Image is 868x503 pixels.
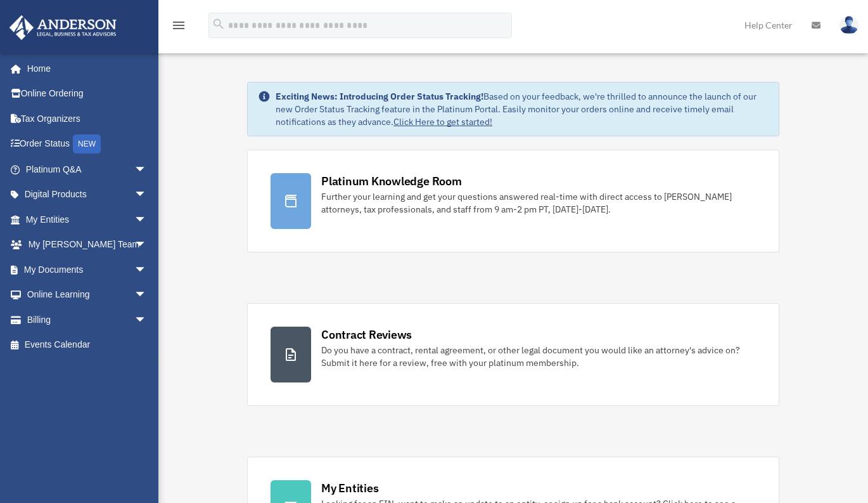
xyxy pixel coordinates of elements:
[321,327,412,343] div: Contract Reviews
[171,18,186,33] i: menu
[9,182,166,207] a: Digital Productsarrow_drop_down
[134,157,160,183] span: arrow_drop_down
[134,257,160,283] span: arrow_drop_down
[9,131,166,157] a: Order StatusNEW
[393,116,492,127] a: Click Here to get started!
[9,207,166,232] a: My Entitiesarrow_drop_down
[839,16,858,34] img: User Pic
[247,150,779,252] a: Platinum Knowledge Room Further your learning and get your questions answered real-time with dire...
[321,190,756,216] div: Further your learning and get your questions answered real-time with direct access to [PERSON_NAM...
[9,157,166,182] a: Platinum Q&Aarrow_drop_down
[321,480,378,496] div: My Entities
[247,303,779,406] a: Contract Reviews Do you have a contract, rental agreement, or other legal document you would like...
[134,207,160,233] span: arrow_drop_down
[9,232,166,258] a: My [PERSON_NAME] Teamarrow_drop_down
[276,91,483,102] strong: Exciting News: Introducing Order Status Tracking!
[212,17,226,31] i: search
[73,134,101,154] div: NEW
[9,106,166,131] a: Tax Organizers
[171,22,186,33] a: menu
[9,332,166,358] a: Events Calendar
[134,182,160,208] span: arrow_drop_down
[6,15,120,40] img: Anderson Advisors Platinum Portal
[134,307,160,333] span: arrow_drop_down
[9,56,160,81] a: Home
[9,257,166,282] a: My Documentsarrow_drop_down
[276,90,769,128] div: Based on your feedback, we're thrilled to announce the launch of our new Order Status Tracking fe...
[321,344,756,369] div: Do you have a contract, rental agreement, or other legal document you would like an attorney's ad...
[9,282,166,308] a: Online Learningarrow_drop_down
[9,307,166,332] a: Billingarrow_drop_down
[134,232,160,258] span: arrow_drop_down
[321,173,462,189] div: Platinum Knowledge Room
[134,282,160,308] span: arrow_drop_down
[9,81,166,107] a: Online Ordering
